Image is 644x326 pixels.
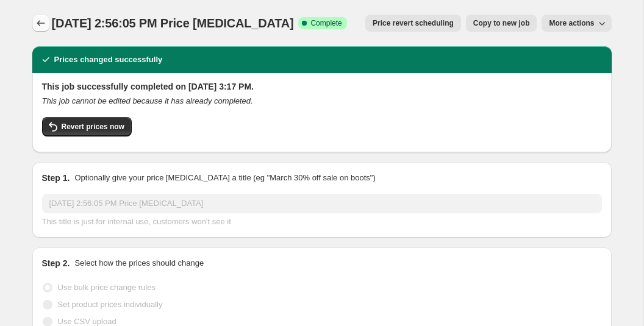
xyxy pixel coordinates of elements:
[373,18,454,28] span: Price revert scheduling
[58,300,163,309] span: Set product prices individually
[42,172,70,184] h2: Step 1.
[42,217,231,226] span: This title is just for internal use, customers won't see it
[74,172,375,184] p: Optionally give your price [MEDICAL_DATA] a title (eg "March 30% off sale on boots")
[365,15,461,32] button: Price revert scheduling
[42,117,132,136] button: Revert prices now
[74,257,204,269] p: Select how the prices should change
[42,194,602,213] input: 30% off holiday sale
[58,317,116,326] span: Use CSV upload
[58,283,156,292] span: Use bulk price change rules
[42,257,70,269] h2: Step 2.
[473,18,530,28] span: Copy to new job
[62,122,124,132] span: Revert prices now
[466,15,537,32] button: Copy to new job
[54,54,163,66] h2: Prices changed successfully
[42,80,602,93] h2: This job successfully completed on [DATE] 3:17 PM.
[52,16,294,30] span: [DATE] 2:56:05 PM Price [MEDICAL_DATA]
[42,96,253,105] i: This job cannot be edited because it has already completed.
[549,18,594,28] span: More actions
[310,18,342,28] span: Complete
[542,15,611,32] button: More actions
[32,15,49,32] button: Price change jobs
